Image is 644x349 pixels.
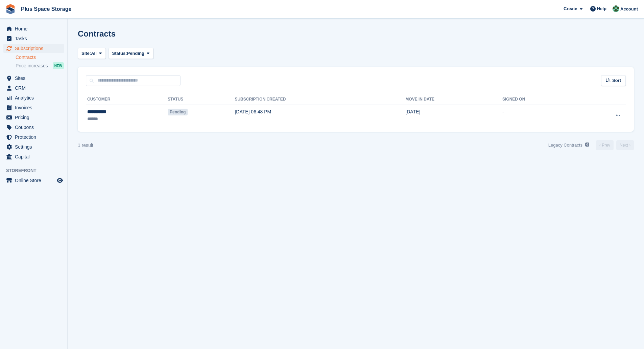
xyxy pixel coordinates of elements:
div: NEW [53,62,64,69]
th: Move in date [405,94,502,105]
span: Subscriptions [15,44,55,53]
span: Storefront [6,167,67,174]
span: Coupons [15,123,55,132]
a: Contracts [16,54,64,61]
span: Help [597,5,606,12]
a: menu [3,44,64,53]
a: menu [3,176,64,185]
a: Next [616,140,634,150]
a: menu [3,24,64,34]
span: Pricing [15,113,55,122]
a: Price increases NEW [16,62,64,69]
a: menu [3,93,64,103]
span: CRM [15,83,55,93]
span: Capital [15,152,55,161]
span: Home [15,24,55,34]
span: Settings [15,142,55,152]
img: stora-icon-8386f47178a22dfd0bd8f6a31ec36ba5ce8667c1dd55bd0f319d3a0aa187defe.svg [5,4,16,14]
span: Protection [15,132,55,142]
th: Status [168,94,235,105]
button: Site: All [78,48,106,59]
button: Status: Pending [109,48,153,59]
a: Legacy Contracts [546,140,592,151]
span: Tasks [15,34,55,43]
th: Subscription created [235,94,405,105]
a: menu [3,142,64,152]
td: [DATE] 06:48 PM [235,105,405,126]
span: Status: [112,50,127,57]
a: menu [3,152,64,161]
a: menu [3,123,64,132]
span: Sort [612,77,621,84]
a: menu [3,103,64,112]
span: Sites [15,73,55,83]
a: menu [3,34,64,43]
th: Signed on [502,94,578,105]
th: Customer [86,94,168,105]
a: Previous [596,140,614,150]
span: Site: [81,50,91,57]
span: Analytics [15,93,55,103]
span: Account [620,6,638,13]
img: Karolis Stasinskas [613,5,619,12]
nav: Page [546,140,635,151]
p: Legacy Contracts [548,142,582,149]
a: Preview store [56,176,64,184]
h1: Contracts [78,29,116,38]
a: menu [3,132,64,142]
td: - [502,105,578,126]
span: Online Store [15,176,55,185]
td: [DATE] [405,105,502,126]
span: Pending [127,50,144,57]
span: Pending [168,109,188,115]
a: menu [3,73,64,83]
span: Invoices [15,103,55,112]
a: Plus Space Storage [18,3,74,15]
img: icon-info-grey-7440780725fd019a000dd9b08b2336e03edf1995a4989e88bcd33f0948082b44.svg [585,143,589,147]
span: Price increases [16,63,48,69]
a: menu [3,83,64,93]
a: menu [3,113,64,122]
span: All [91,50,97,57]
div: 1 result [78,142,93,149]
span: Create [564,5,577,12]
